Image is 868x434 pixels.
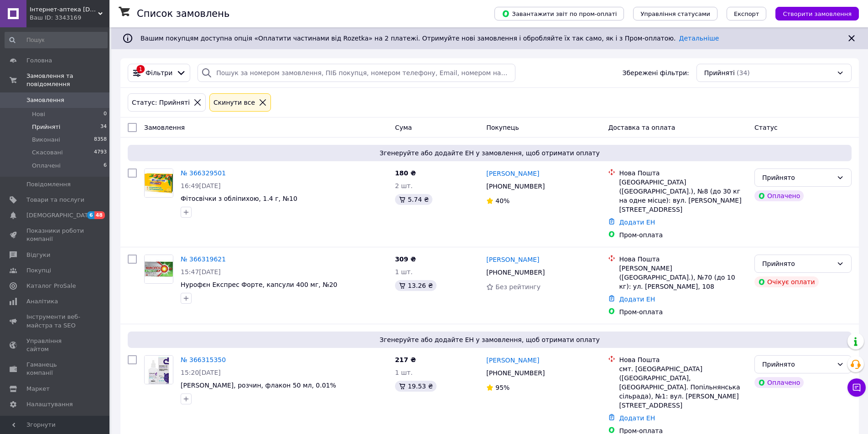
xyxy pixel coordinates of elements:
[144,355,173,384] a: Фото товару
[762,359,833,369] div: Прийнято
[619,168,747,178] div: Нова Пошта
[181,382,336,389] a: [PERSON_NAME], розчин, флакон 50 мл, 0.01%
[26,385,50,393] span: Маркет
[783,10,852,17] span: Створити замовлення
[754,377,804,388] div: Оплачено
[26,313,84,329] span: Інструменти веб-майстра та SEO
[198,64,515,82] input: Пошук за номером замовлення, ПІБ покупця, номером телефону, Email, номером накладної
[26,282,76,290] span: Каталог ProSale
[619,219,655,226] a: Додати ЕН
[140,35,719,42] span: Вашим покупцям доступна опція «Оплатити частинами від Rozetka» на 2 платежі. Отримуйте нові замов...
[144,168,173,198] a: Фото товару
[181,255,226,263] a: № 366319621
[131,335,848,344] span: Згенеруйте або додайте ЕН у замовлення, щоб отримати оплату
[847,378,866,397] button: Чат з покупцем
[32,110,45,118] span: Нові
[104,110,107,118] span: 0
[619,296,655,303] a: Додати ЕН
[395,169,416,177] span: 180 ₴
[762,259,833,269] div: Прийнято
[633,7,717,20] button: Управління статусами
[32,123,60,131] span: Прийняті
[395,268,413,276] span: 1 шт.
[704,68,735,77] span: Прийняті
[26,72,109,88] span: Замовлення та повідомлення
[754,124,778,131] span: Статус
[26,96,64,104] span: Замовлення
[395,356,416,363] span: 217 ₴
[395,369,413,376] span: 1 шт.
[486,356,539,365] a: [PERSON_NAME]
[26,361,84,377] span: Гаманець компанії
[26,400,73,408] span: Налаштування
[181,369,221,376] span: 15:20[DATE]
[181,268,221,276] span: 15:47[DATE]
[145,169,173,197] img: Фото товару
[94,136,107,144] span: 8358
[26,227,84,243] span: Показники роботи компанії
[181,356,226,363] a: № 366315350
[130,97,192,107] div: Статус: Прийняті
[145,356,173,384] img: Фото товару
[775,7,859,20] button: Створити замовлення
[484,180,546,193] div: [PHONE_NUMBER]
[26,196,84,204] span: Товари та послуги
[5,32,108,48] input: Пошук
[484,367,546,379] div: [PHONE_NUMBER]
[619,414,655,422] a: Додати ЕН
[495,283,541,291] span: Без рейтингу
[608,124,675,131] span: Доставка та оплата
[87,211,94,219] span: 6
[30,14,109,22] div: Ваш ID: 3343169
[622,68,689,77] span: Збережені фільтри:
[181,182,221,189] span: 16:49[DATE]
[754,276,819,287] div: Очікує оплати
[94,148,107,157] span: 4793
[30,5,98,14] span: Інтернет-аптека Farmaco.ua
[26,180,71,189] span: Повідомлення
[619,264,747,291] div: [PERSON_NAME] ([GEOGRAPHIC_DATA].), №70 (до 10 кг): ул. [PERSON_NAME], 108
[494,7,624,20] button: Завантажити звіт по пром-оплаті
[619,355,747,364] div: Нова Пошта
[754,190,804,201] div: Оплачено
[640,10,710,17] span: Управління статусами
[734,10,759,17] span: Експорт
[146,68,172,77] span: Фільтри
[26,56,52,65] span: Головна
[495,384,509,391] span: 95%
[395,124,412,131] span: Cума
[32,136,60,144] span: Виконані
[26,211,94,220] span: [DEMOGRAPHIC_DATA]
[486,124,519,131] span: Покупець
[737,69,750,77] span: (34)
[395,182,413,189] span: 2 шт.
[679,35,719,42] a: Детальніше
[26,266,51,275] span: Покупці
[395,381,437,392] div: 19.53 ₴
[181,281,338,288] a: Нурофєн Експрес Форте, капсули 400 мг, №20
[104,162,107,170] span: 6
[762,173,833,183] div: Прийнято
[145,255,173,283] img: Фото товару
[32,162,61,170] span: Оплачені
[486,169,539,178] a: [PERSON_NAME]
[484,266,546,279] div: [PHONE_NUMBER]
[144,124,185,131] span: Замовлення
[486,255,539,264] a: [PERSON_NAME]
[619,364,747,410] div: смт. [GEOGRAPHIC_DATA] ([GEOGRAPHIC_DATA], [GEOGRAPHIC_DATA]. Попільнянська сільрада), №1: вул. [...
[26,337,84,353] span: Управління сайтом
[766,10,859,17] a: Створити замовлення
[100,123,107,131] span: 34
[32,148,63,157] span: Скасовані
[395,255,416,263] span: 309 ₴
[619,178,747,214] div: [GEOGRAPHIC_DATA] ([GEOGRAPHIC_DATA].), №8 (до 30 кг на одне місце): вул. [PERSON_NAME][STREET_AD...
[619,230,747,240] div: Пром-оплата
[495,197,509,204] span: 40%
[619,255,747,264] div: Нова Пошта
[727,7,767,20] button: Експорт
[181,195,297,202] a: Фітосвічки з обліпихою, 1.4 г, №10
[181,169,226,177] a: № 366329501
